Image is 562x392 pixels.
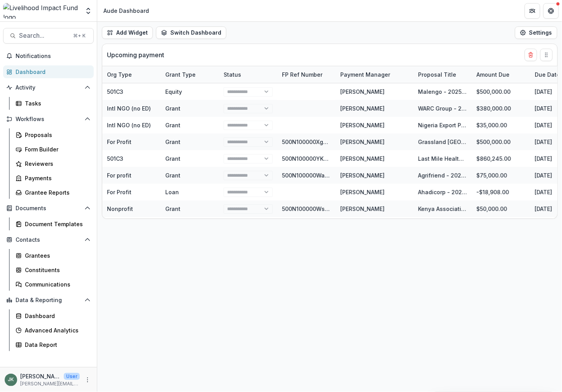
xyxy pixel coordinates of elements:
[165,205,180,213] div: Grant
[102,26,153,39] button: Add Widget
[25,251,88,260] div: Grantees
[83,375,92,385] button: More
[16,53,91,60] span: Notifications
[165,188,179,196] div: Loan
[472,167,530,184] div: $75,000.00
[12,338,94,351] a: Data Report
[107,104,151,113] div: Intl NGO (no ED)
[336,70,395,79] div: Payment Manager
[107,188,131,196] div: For Profit
[3,294,94,306] button: Open Data & Reporting
[418,104,467,113] div: WARC Group - 2025 Investment
[25,280,88,288] div: Communications
[12,264,94,276] a: Constituents
[472,100,530,117] div: $380,000.00
[16,237,81,243] span: Contacts
[165,104,180,113] div: Grant
[515,26,557,39] button: Settings
[19,32,68,39] span: Search...
[165,138,180,146] div: Grant
[165,171,180,179] div: Grant
[16,84,81,91] span: Activity
[3,50,94,62] button: Notifications
[107,171,131,179] div: For profit
[12,324,94,337] a: Advanced Analytics
[25,145,88,153] div: Form Builder
[472,117,530,134] div: $35,000.00
[418,188,467,196] div: Ahadicorp - 2024 Loan
[282,155,331,163] div: 500N100000YK6H2IAL
[413,70,461,79] div: Proposal Title
[102,66,161,83] div: Org type
[25,312,88,320] div: Dashboard
[25,188,88,197] div: Grantee Reports
[107,121,151,129] div: Intl NGO (no ED)
[161,66,219,83] div: Grant Type
[413,66,472,83] div: Proposal Title
[340,88,385,96] div: [PERSON_NAME]
[472,150,530,167] div: $860,245.00
[277,70,327,79] div: FP Ref Number
[336,66,413,83] div: Payment Manager
[418,138,467,146] div: Grassland [GEOGRAPHIC_DATA] - 2025 Grant (co-funding with Rippleworks)
[472,66,530,83] div: Amount Due
[540,49,553,61] button: Drag
[3,81,94,94] button: Open Activity
[418,88,467,96] div: Malengo - 2025 Investment
[102,70,137,79] div: Org type
[472,83,530,100] div: $500,000.00
[3,65,94,78] a: Dashboard
[219,66,277,83] div: Status
[340,155,385,163] div: [PERSON_NAME]
[3,113,94,125] button: Open Workflows
[282,138,331,146] div: 500N100000XgsFYIAZ
[16,116,81,123] span: Workflows
[12,309,94,322] a: Dashboard
[340,205,385,213] div: [PERSON_NAME]
[282,171,331,179] div: 500N100000WanXfIAJ
[156,26,226,39] button: Switch Dashboard
[472,217,530,234] div: $10,000.00
[472,184,530,200] div: -$18,908.00
[16,68,88,76] div: Dashboard
[12,128,94,141] a: Proposals
[340,171,385,179] div: [PERSON_NAME]
[277,66,336,83] div: FP Ref Number
[12,278,94,291] a: Communications
[100,5,152,16] nav: breadcrumb
[107,155,123,163] div: 501C3
[25,341,88,349] div: Data Report
[103,7,149,15] div: Aude Dashboard
[472,200,530,217] div: $50,000.00
[219,70,246,79] div: Status
[3,234,94,246] button: Open Contacts
[25,326,88,334] div: Advanced Analytics
[16,205,81,212] span: Documents
[3,3,80,19] img: Livelihood Impact Fund logo
[64,373,80,380] p: User
[107,50,164,60] p: Upcoming payment
[12,249,94,262] a: Grantees
[525,3,540,19] button: Partners
[282,205,331,213] div: 500N100000WsoocIAB
[12,218,94,230] a: Document Templates
[418,205,467,213] div: Kenya Association of Manufacturers - 2025 GTKY Grant
[107,138,131,146] div: For Profit
[20,380,80,387] p: [PERSON_NAME][EMAIL_ADDRESS][DOMAIN_NAME]
[340,104,385,113] div: [PERSON_NAME]
[161,70,200,79] div: Grant Type
[165,155,180,163] div: Grant
[12,143,94,156] a: Form Builder
[25,220,88,228] div: Document Templates
[340,138,385,146] div: [PERSON_NAME]
[12,97,94,110] a: Tasks
[472,70,514,79] div: Amount Due
[20,372,61,380] p: [PERSON_NAME]
[418,171,467,179] div: Agrifriend - 2025 Follow on funding
[16,297,81,304] span: Data & Reporting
